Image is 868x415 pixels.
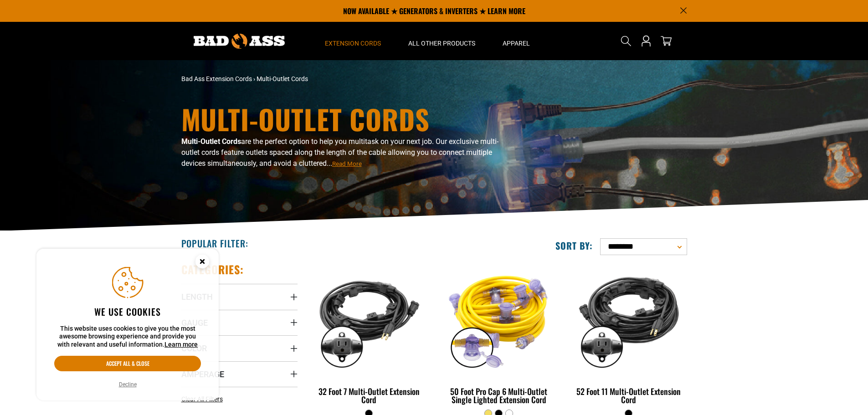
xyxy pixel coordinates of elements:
button: Accept all & close [54,356,201,371]
span: Multi-Outlet Cords [257,75,308,82]
img: black [571,267,686,372]
img: yellow [442,267,556,372]
span: All Other Products [408,39,475,47]
div: 32 Foot 7 Multi-Outlet Extension Cord [311,387,427,404]
span: Extension Cords [325,39,381,47]
img: black [312,267,426,372]
summary: Search [619,34,633,48]
summary: Color [181,335,298,361]
span: Apparel [503,39,530,47]
span: › [253,75,255,82]
summary: Gauge [181,310,298,335]
span: Read More [332,160,362,167]
b: Multi-Outlet Cords [181,137,241,146]
div: 50 Foot Pro Cap 6 Multi-Outlet Single Lighted Extension Cord [441,387,557,404]
summary: Apparel [489,22,544,60]
summary: Amperage [181,361,298,387]
label: Sort by: [555,240,593,251]
h1: Multi-Outlet Cords [181,105,514,133]
a: black 52 Foot 11 Multi-Outlet Extension Cord [570,262,687,409]
div: 52 Foot 11 Multi-Outlet Extension Cord [570,387,687,404]
a: Learn more [164,341,198,348]
button: Decline [116,380,139,389]
p: This website uses cookies to give you the most awesome browsing experience and provide you with r... [54,325,201,349]
span: Clear All Filters [181,395,223,403]
h2: We use cookies [54,306,201,318]
summary: Extension Cords [311,22,395,60]
nav: breadcrumbs [181,74,514,84]
span: are the perfect option to help you multitask on your next job. Our exclusive multi-outlet cords f... [181,137,498,168]
img: Bad Ass Extension Cords [194,34,285,49]
h2: Popular Filter: [181,237,248,249]
summary: Length [181,284,298,309]
a: yellow 50 Foot Pro Cap 6 Multi-Outlet Single Lighted Extension Cord [441,262,557,409]
summary: All Other Products [395,22,489,60]
aside: Cookie Consent [36,249,219,401]
a: black 32 Foot 7 Multi-Outlet Extension Cord [311,262,427,409]
a: Bad Ass Extension Cords [181,75,252,82]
